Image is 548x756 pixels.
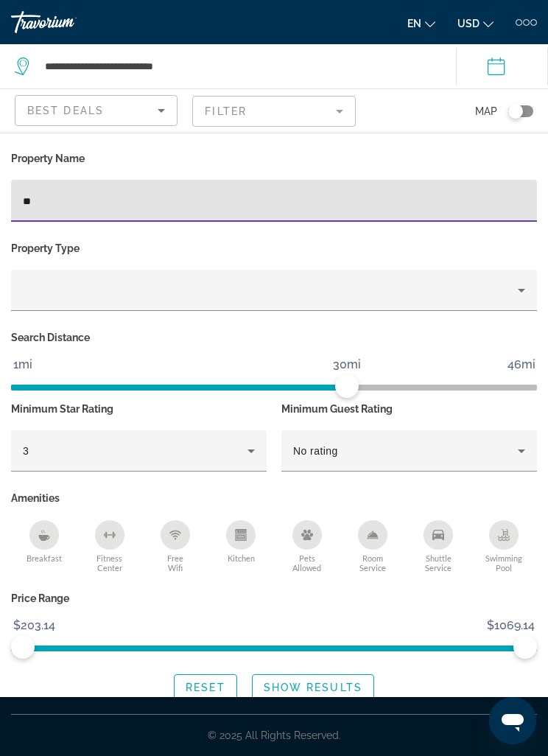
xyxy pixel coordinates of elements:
[331,354,363,376] span: 30mi
[497,105,533,118] button: Toggle map
[233,519,249,573] button: Kitchen
[11,635,35,659] span: ngx-slider
[11,327,537,348] p: Search Distance
[457,13,493,34] button: Change currency
[27,553,62,563] span: Breakfast
[281,399,537,419] p: Minimum Guest Rating
[102,519,118,573] button: Fitness Center
[485,553,522,573] span: Swimming Pool
[11,488,537,508] p: Amenities
[11,615,57,637] span: $203.14
[430,519,446,573] button: Shuttle Service
[11,238,537,259] p: Property Type
[11,148,537,169] p: Property Name
[425,553,452,573] span: Shuttle Service
[167,519,183,573] button: Free Wifi
[96,553,122,573] span: Fitness Center
[228,553,255,563] span: Kitchen
[335,374,359,398] span: ngx-slider
[27,102,165,119] mat-select: Sort by
[407,13,435,34] button: Change language
[11,354,35,376] span: 1mi
[4,148,544,659] div: Hotel Filters
[407,18,421,29] span: en
[264,682,362,693] span: Show Results
[457,18,479,29] span: USD
[192,95,355,127] button: Filter
[174,674,237,701] button: Reset
[298,519,315,573] button: Pets Allowed
[489,697,536,744] iframe: Button to launch messaging window
[365,519,381,573] button: Room Service
[167,553,183,573] span: Free Wifi
[513,635,537,659] span: ngx-slider-max
[23,281,525,299] mat-select: Property type
[11,385,537,388] ngx-slider: ngx-slider
[496,519,512,573] button: Swimming Pool
[11,399,267,419] p: Minimum Star Rating
[35,519,52,573] button: Breakfast
[475,101,497,122] span: Map
[293,445,338,457] span: No rating
[292,553,321,573] span: Pets Allowed
[27,105,104,116] span: Best Deals
[11,588,537,609] p: Price Range
[505,354,538,376] span: 46mi
[23,445,29,457] span: 3
[485,615,537,637] span: $1069.14
[11,645,537,648] ngx-slider: ngx-slider
[359,553,386,573] span: Room Service
[186,682,225,693] span: Reset
[456,44,548,88] button: Check-in date: Jan 8, 2026 Check-out date: Jan 15, 2026
[252,674,374,701] button: Show Results
[11,11,122,33] a: Travorium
